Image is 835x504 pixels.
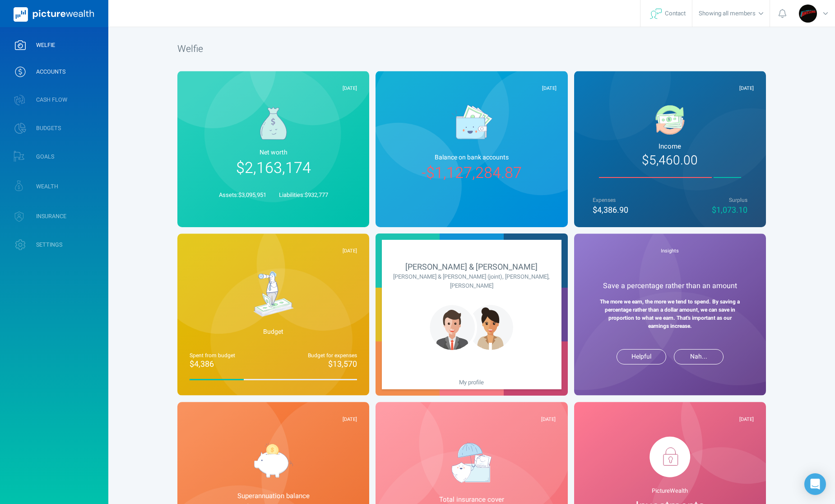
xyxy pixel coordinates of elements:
span: $2,163,174 [236,157,311,179]
span: INSURANCE [36,213,66,220]
span: Insights [661,247,679,255]
span: Assets: [219,191,238,199]
span: $1,073.10 [712,204,747,216]
span: Surplus [670,197,747,204]
span: BUDGETS [36,125,61,132]
span: -$1,127,284.87 [422,162,522,184]
span: $932,777 [305,191,328,199]
span: Budget for expenses [308,351,357,359]
img: a9d819da51a77d1e0c7a966d3e1201cd.svg [655,105,685,135]
span: WELFIE [36,42,55,49]
span: $5,460.00 [642,151,698,170]
span: [DATE] [343,415,357,423]
span: Net worth [190,148,357,157]
img: Luke Taylor [799,5,817,23]
span: Expenses [593,197,670,204]
span: $4,386 [190,358,214,370]
span: CASH FLOW [36,96,67,103]
span: [DATE] [739,84,754,92]
img: svg+xml;base64,PHN2ZyB4bWxucz0iaHR0cDovL3d3dy53My5vcmcvMjAwMC9zdmciIHdpZHRoPSIyNyIgaGVpZ2h0PSIyNC... [650,9,662,19]
span: [DATE] [541,415,556,423]
div: Open Intercom Messenger [804,473,826,495]
img: PictureWealth [14,7,94,22]
div: [DATE] [387,84,556,92]
span: $4,386.90 [593,204,628,216]
span: [DATE] [343,84,357,92]
span: [DATE] [739,415,754,423]
span: WEALTH [36,183,58,190]
button: Helpful [617,349,666,364]
span: Superannuation balance [190,491,357,501]
span: Liabilities: [279,191,305,199]
span: $3,095,951 [238,191,266,199]
span: GOALS [36,153,54,160]
span: ACCOUNTS [36,68,65,75]
span: Save a percentage rather than an amount [603,280,737,291]
span: $13,570 [328,358,357,370]
span: Balance on bank account s [435,153,509,162]
span: [DATE] [343,247,357,255]
button: Nah... [674,349,724,364]
span: SETTINGS [36,241,62,248]
span: PictureWealth [652,486,688,495]
strong: The more we earn, the more we tend to spend. By saving a percentage rather than a dollar amount, ... [600,298,740,330]
h1: Welfie [177,43,766,55]
span: Income [586,141,754,151]
span: Budget [263,327,283,336]
span: Spent from budget [190,351,235,359]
